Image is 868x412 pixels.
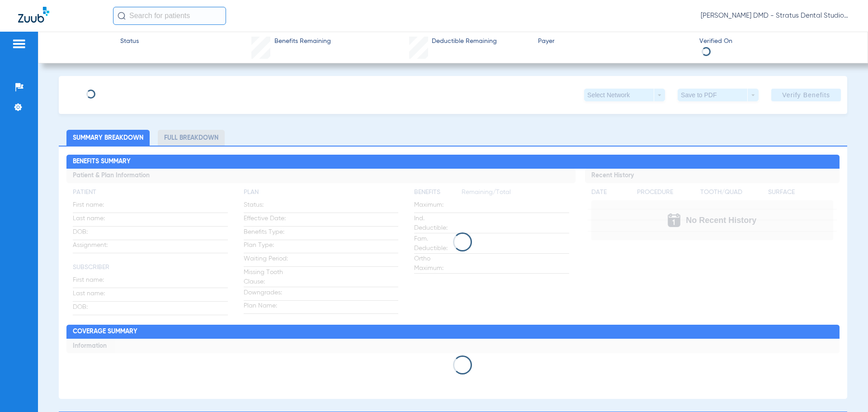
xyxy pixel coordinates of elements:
[274,37,331,46] span: Benefits Remaining
[113,7,226,25] input: Search for patients
[118,12,126,20] img: Search Icon
[538,37,692,46] span: Payer
[158,130,225,146] li: Full Breakdown
[66,130,150,146] li: Summary Breakdown
[18,7,49,23] img: Zuub Logo
[432,37,497,46] span: Deductible Remaining
[701,11,850,20] span: [PERSON_NAME] DMD - Stratus Dental Studio
[66,325,839,339] h2: Coverage Summary
[66,155,839,169] h2: Benefits Summary
[120,37,139,46] span: Status
[12,38,26,49] img: hamburger-icon
[699,37,853,46] span: Verified On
